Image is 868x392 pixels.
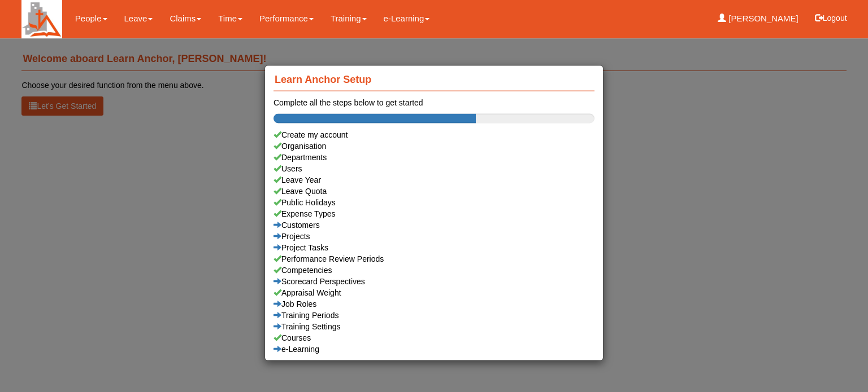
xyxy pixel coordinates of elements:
a: Appraisal Weight [274,287,594,298]
a: Leave Year [274,174,594,186]
a: Competencies [274,265,594,276]
div: Create my account [274,129,594,140]
a: Departments [274,152,594,163]
a: Public Holidays [274,197,594,208]
div: Complete all the steps below to get started [274,97,594,108]
a: Expense Types [274,208,594,219]
a: Training Settings [274,321,594,332]
a: Performance Review Periods [274,253,594,265]
a: Projects [274,231,594,242]
a: Job Roles [274,298,594,310]
h4: Learn Anchor Setup [274,68,594,91]
a: Users [274,163,594,174]
a: Scorecard Perspectives [274,276,594,287]
a: e-Learning [274,343,594,355]
a: Leave Quota [274,186,594,197]
a: Courses [274,332,594,343]
a: Training Periods [274,310,594,321]
a: Organisation [274,140,594,152]
a: Customers [274,219,594,231]
iframe: chat widget [821,347,857,381]
a: Project Tasks [274,242,594,253]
